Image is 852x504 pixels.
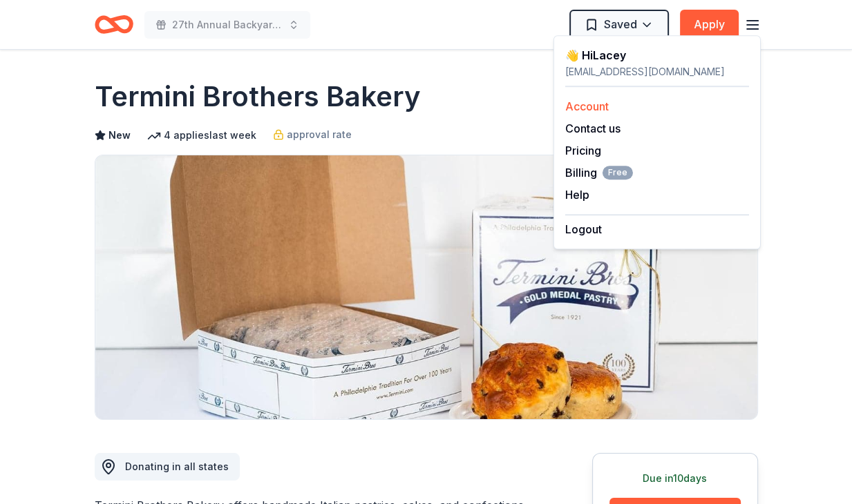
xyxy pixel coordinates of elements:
[565,164,633,181] span: Billing
[565,99,609,113] a: Account
[604,15,637,33] span: Saved
[680,10,739,40] button: Apply
[565,144,601,157] a: Pricing
[565,120,621,137] button: Contact us
[95,155,757,419] img: Image for Termini Brothers Bakery
[273,126,352,143] a: approval rate
[565,186,589,203] button: Help
[95,77,421,116] h1: Termini Brothers Bakery
[609,470,741,487] div: Due in 10 days
[565,164,633,181] button: BillingFree
[108,127,131,144] span: New
[144,11,310,39] button: 27th Annual Backyard BBQ
[569,10,669,40] button: Saved
[95,8,133,41] a: Home
[287,126,352,143] span: approval rate
[565,64,749,80] div: [EMAIL_ADDRESS][DOMAIN_NAME]
[147,127,256,144] div: 4 applies last week
[125,461,229,472] span: Donating in all states
[565,221,602,238] button: Logout
[603,166,633,180] span: Free
[565,47,749,64] div: 👋 Hi Lacey
[172,17,283,33] span: 27th Annual Backyard BBQ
